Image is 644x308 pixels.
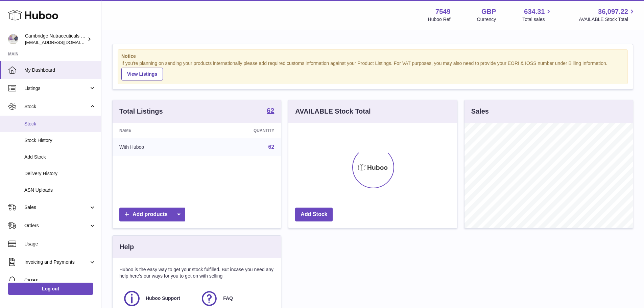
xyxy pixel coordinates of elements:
[24,121,96,127] span: Stock
[268,144,275,150] a: 62
[24,241,96,247] span: Usage
[123,289,193,308] a: Huboo Support
[24,259,89,265] span: Invoicing and Payments
[223,295,233,302] span: FAQ
[8,34,18,44] img: qvc@camnutra.com
[295,208,333,221] a: Add Stock
[201,123,281,138] th: Quantity
[295,107,371,116] h3: AVAILABLE Stock Total
[435,7,451,16] strong: 7549
[522,7,552,23] a: 634.31 Total sales
[24,187,96,193] span: ASN Uploads
[579,16,636,23] span: AVAILABLE Stock Total
[471,107,489,116] h3: Sales
[24,67,96,73] span: My Dashboard
[598,7,628,16] span: 36,097.22
[24,222,89,229] span: Orders
[24,204,89,211] span: Sales
[121,53,624,60] strong: Notice
[119,208,185,221] a: Add products
[579,7,636,23] a: 36,097.22 AVAILABLE Stock Total
[24,154,96,160] span: Add Stock
[477,16,496,23] div: Currency
[24,170,96,177] span: Delivery History
[25,33,86,46] div: Cambridge Nutraceuticals Ltd
[146,295,180,302] span: Huboo Support
[119,107,163,116] h3: Total Listings
[24,85,89,92] span: Listings
[119,242,134,252] h3: Help
[119,266,274,279] p: Huboo is the easy way to get your stock fulfilled. But incase you need any help here's our ways f...
[522,16,552,23] span: Total sales
[113,138,201,156] td: With Huboo
[428,16,451,23] div: Huboo Ref
[24,137,96,144] span: Stock History
[24,277,96,284] span: Cases
[24,103,89,110] span: Stock
[8,283,93,295] a: Log out
[121,60,624,80] div: If you're planning on sending your products internationally please add required customs informati...
[267,107,274,114] strong: 62
[25,40,99,45] span: [EMAIL_ADDRESS][DOMAIN_NAME]
[524,7,545,16] span: 634.31
[481,7,496,16] strong: GBP
[121,68,163,80] a: View Listings
[113,123,201,138] th: Name
[200,289,271,308] a: FAQ
[267,107,274,115] a: 62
